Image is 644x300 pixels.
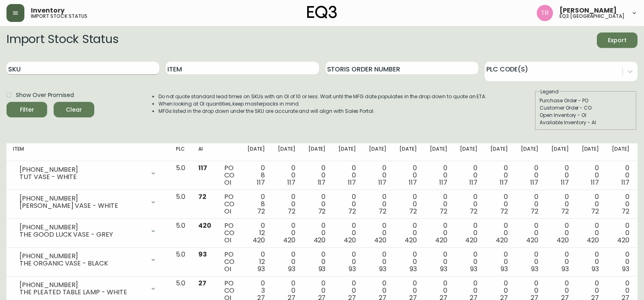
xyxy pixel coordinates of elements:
span: 420 [617,235,629,245]
span: 420 [198,221,211,230]
h5: import stock status [31,14,87,19]
div: TUT VASE - WHITE [20,173,145,181]
span: 93 [440,264,447,274]
div: 0 12 [247,222,265,244]
div: 0 0 [490,222,508,244]
span: 93 [531,264,538,274]
span: 72 [622,207,629,216]
div: PO CO [224,193,234,215]
div: Open Inventory - OI [540,112,632,119]
span: Show Over Promised [16,91,74,99]
span: 420 [435,235,447,245]
span: 93 [410,264,417,274]
span: 117 [439,178,447,187]
div: 0 0 [521,222,538,244]
div: [PHONE_NUMBER] [20,224,145,231]
span: 420 [344,235,356,245]
span: 93 [470,264,477,274]
div: 0 0 [612,193,629,215]
div: 0 0 [551,251,569,273]
div: 0 0 [521,251,538,273]
div: 0 0 [612,251,629,273]
span: 117 [378,178,386,187]
th: [DATE] [545,143,575,161]
div: [PHONE_NUMBER]TUT VASE - WHITE [13,164,163,182]
img: logo [307,6,337,19]
div: [PHONE_NUMBER]THE GOOD LUCK VASE - GREY [13,222,163,240]
div: THE ORGANIC VASE - BLACK [20,260,145,267]
div: 0 0 [460,193,477,215]
span: 72 [318,207,326,216]
div: 0 0 [278,251,295,273]
h2: Import Stock Status [7,32,118,48]
span: 420 [465,235,477,245]
button: Clear [54,102,94,117]
div: 0 0 [338,193,356,215]
td: 5.0 [169,219,192,248]
th: [DATE] [484,143,514,161]
div: 0 0 [399,164,417,186]
th: [DATE] [453,143,484,161]
span: 420 [405,235,417,245]
th: [DATE] [514,143,545,161]
span: 72 [500,207,508,216]
div: PO CO [224,251,234,273]
span: 117 [348,178,356,187]
div: 0 0 [308,251,326,273]
span: 72 [257,207,265,216]
th: [DATE] [575,143,606,161]
legend: Legend [540,88,559,95]
span: 27 [198,278,206,288]
span: 117 [287,178,295,187]
span: 72 [348,207,356,216]
div: [PHONE_NUMBER] [20,253,145,260]
span: 117 [530,178,538,187]
span: 420 [253,235,265,245]
div: 0 0 [278,193,295,215]
th: [DATE] [271,143,302,161]
span: 117 [561,178,569,187]
div: 0 0 [399,251,417,273]
td: 5.0 [169,190,192,219]
div: 0 0 [551,222,569,244]
span: 420 [557,235,569,245]
span: 93 [592,264,599,274]
span: 117 [500,178,508,187]
div: 0 0 [308,222,326,244]
span: 117 [257,178,265,187]
div: 0 0 [490,164,508,186]
div: 0 0 [399,193,417,215]
div: 0 0 [308,164,326,186]
span: 93 [562,264,569,274]
span: 420 [526,235,538,245]
div: Available Inventory - AI [540,119,632,126]
span: 117 [591,178,599,187]
span: Clear [60,105,88,115]
span: 72 [379,207,386,216]
span: 93 [258,264,265,274]
div: THE PLEATED TABLE LAMP - WHITE [20,289,145,296]
div: 0 0 [582,164,599,186]
div: 0 12 [247,251,265,273]
div: 0 0 [460,251,477,273]
th: [DATE] [241,143,271,161]
div: 0 0 [399,222,417,244]
div: [PHONE_NUMBER] [20,281,145,289]
th: [DATE] [393,143,423,161]
div: [PHONE_NUMBER]THE PLEATED TABLE LAMP - WHITE [13,280,163,298]
th: Item [7,143,169,161]
div: 0 0 [430,164,447,186]
div: 0 0 [460,222,477,244]
th: AI [192,143,218,161]
div: 0 0 [551,164,569,186]
div: 0 8 [247,193,265,215]
div: 0 0 [430,193,447,215]
div: 0 0 [308,193,326,215]
div: 0 0 [278,222,295,244]
th: [DATE] [605,143,636,161]
span: Export [603,35,631,45]
div: 0 0 [521,193,538,215]
div: 0 0 [551,193,569,215]
li: Do not quote standard lead times on SKUs with an OI of 10 or less. Wait until the MFG date popula... [158,93,487,100]
div: 0 0 [582,251,599,273]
